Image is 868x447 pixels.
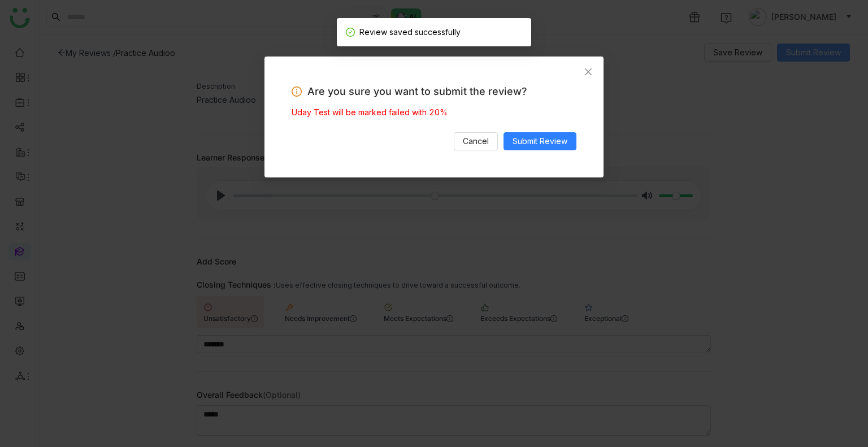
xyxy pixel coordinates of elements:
button: Submit Review [504,132,576,150]
div: Uday Test will be marked failed with 20% [292,106,576,119]
span: Submit Review [513,135,567,147]
span: Are you sure you want to submit the review? [307,84,527,99]
span: Cancel [463,135,489,147]
button: Cancel [454,132,498,150]
span: Review saved successfully [359,27,461,37]
button: Close [573,57,604,87]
